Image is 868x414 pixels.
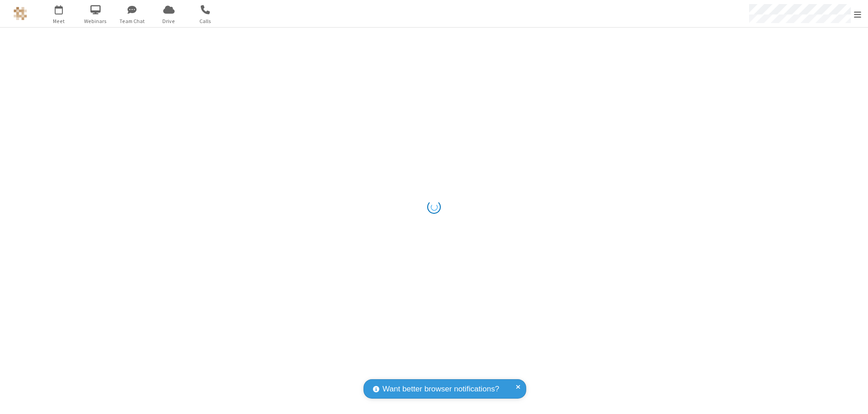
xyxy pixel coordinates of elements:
[152,17,186,25] span: Drive
[115,17,149,25] span: Team Chat
[79,17,113,25] span: Webinars
[42,17,76,25] span: Meet
[14,7,27,20] img: QA Selenium DO NOT DELETE OR CHANGE
[382,383,499,395] span: Want better browser notifications?
[189,17,222,25] span: Calls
